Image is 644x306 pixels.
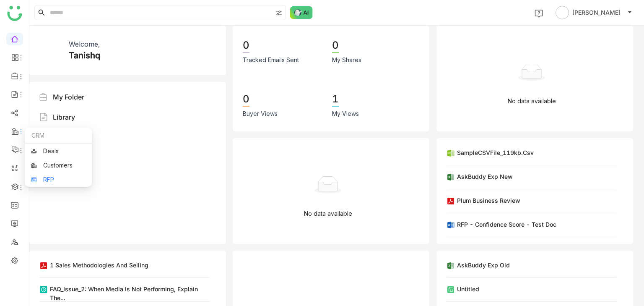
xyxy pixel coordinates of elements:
p: No data available [508,97,556,106]
a: Deals [31,148,86,154]
div: Welcome, [69,39,100,49]
div: RFP - Confidence Score - Test Doc [457,220,556,229]
div: Untitled [457,285,479,293]
div: 0 [332,39,339,53]
div: Buyer Views [243,109,278,118]
img: ask-buddy-normal.svg [290,6,313,19]
div: Plum Business Review [457,196,520,205]
img: avatar [556,6,569,19]
div: 0 [243,39,249,53]
div: Tanishq [69,49,100,62]
button: [PERSON_NAME] [554,6,634,19]
div: My Views [332,109,359,118]
img: logo [7,6,22,21]
div: 0 [243,92,249,107]
span: [PERSON_NAME] [572,8,621,17]
a: RFP [31,177,86,183]
img: help.svg [535,9,543,18]
div: AskBuddy Exp new [457,172,513,181]
div: AskBuddy Exp old [457,261,510,269]
img: search-type.svg [275,10,282,16]
div: My Shares [332,55,361,65]
div: 1 [332,92,339,107]
a: Customers [31,162,86,168]
div: 1 Sales Methodologies and Selling [50,261,148,269]
div: Library [53,112,75,122]
img: 671209acaf585a2378d5d1f7 [39,39,62,62]
div: My Folder [53,92,84,102]
div: Tracked Emails Sent [243,55,299,65]
div: SampleCSVFile_119kb.csv [457,148,534,157]
div: FAQ_Issue_2: When media is not performing, explain the... [50,285,210,302]
p: No data available [304,209,352,218]
div: CRM [25,128,92,144]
